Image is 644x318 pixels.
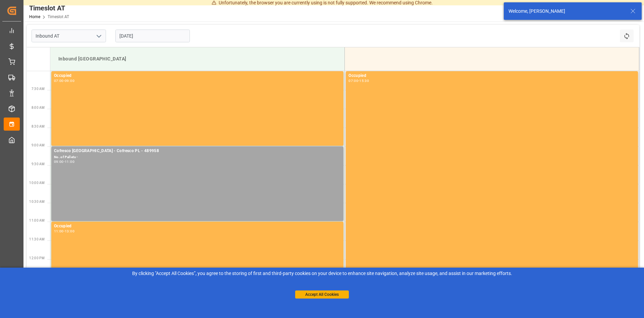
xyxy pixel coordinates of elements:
div: - [64,160,65,163]
span: 10:00 AM [29,181,45,185]
div: 07:00 [348,79,358,82]
span: 8:30 AM [32,125,45,128]
div: Inbound [GEOGRAPHIC_DATA] [56,53,339,65]
div: - [64,230,65,233]
div: 13:00 [65,230,74,233]
span: 9:00 AM [32,143,45,147]
span: 11:30 AM [29,237,45,241]
span: 9:30 AM [32,162,45,166]
div: 09:00 [65,79,74,82]
div: Occupied [348,73,635,79]
span: 11:00 AM [29,219,45,222]
div: By clicking "Accept All Cookies”, you agree to the storing of first and third-party cookies on yo... [5,270,639,277]
div: - [64,79,65,82]
button: Accept All Cookies [295,290,349,299]
div: 15:30 [359,79,369,82]
div: Cofresco [GEOGRAPHIC_DATA] - Cofresco PL - 489958 [54,148,341,154]
div: Timeslot AT [29,3,69,13]
div: Occupied [54,73,341,79]
div: 11:00 [54,230,64,233]
button: open menu [94,31,104,41]
span: 8:00 AM [32,106,45,109]
input: Type to search/select [32,30,106,42]
input: DD.MM.YYYY [115,30,190,42]
div: - [358,79,359,82]
div: Occupied [54,223,341,230]
span: 10:30 AM [29,200,45,203]
div: 11:00 [65,160,74,163]
div: 07:00 [54,79,64,82]
div: 09:00 [54,160,64,163]
span: 12:00 PM [29,256,45,260]
div: No. of Pallets - [54,154,341,160]
span: 7:30 AM [32,87,45,91]
a: Home [29,14,40,19]
div: Welcome, [PERSON_NAME] [508,8,624,15]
